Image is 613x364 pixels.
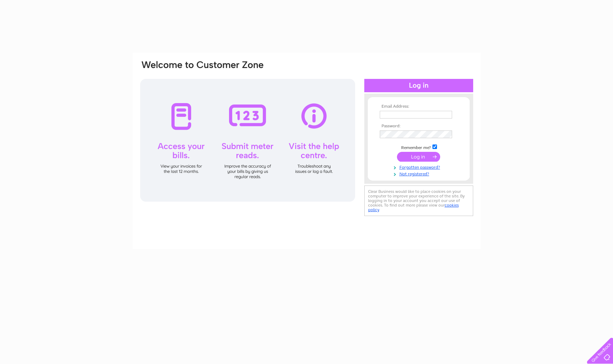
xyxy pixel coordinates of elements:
th: Email Address: [378,104,459,109]
a: Forgotten password? [380,163,459,170]
a: Not registered? [380,170,459,177]
a: cookies policy [368,203,459,212]
div: Clear Business would like to place cookies on your computer to improve your experience of the sit... [364,186,473,216]
input: Submit [397,152,440,162]
th: Password: [378,124,459,129]
td: Remember me? [378,143,459,150]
